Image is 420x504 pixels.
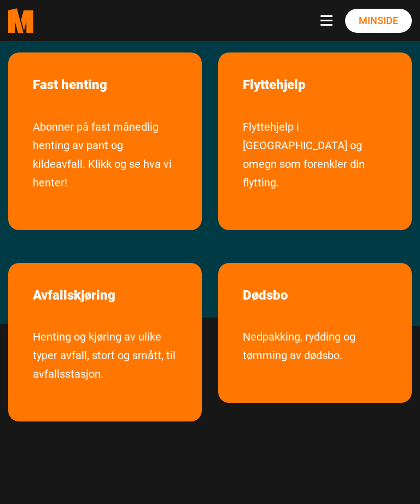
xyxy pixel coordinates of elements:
[16,327,194,400] a: Henting og kjøring av ulike typer avfall, stort og smått, til avfallsstasjon.
[16,118,194,208] a: Abonner på fast månedlig avhenting av pant og kildeavfall. Klikk og se hva vi henter!
[345,9,412,33] a: Minside
[320,15,337,26] button: Navbar toggle button
[16,271,132,320] a: les mer om Avfallskjøring
[16,61,124,109] a: les mer om Fast henting
[226,61,322,109] a: les mer om Flyttehjelp
[226,118,404,208] a: Flyttehjelp i [GEOGRAPHIC_DATA] og omegn som forenkler din flytting.
[226,327,404,381] a: Nedpakking, rydding og tømming av dødsbo.
[226,271,304,320] a: les mer om Dødsbo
